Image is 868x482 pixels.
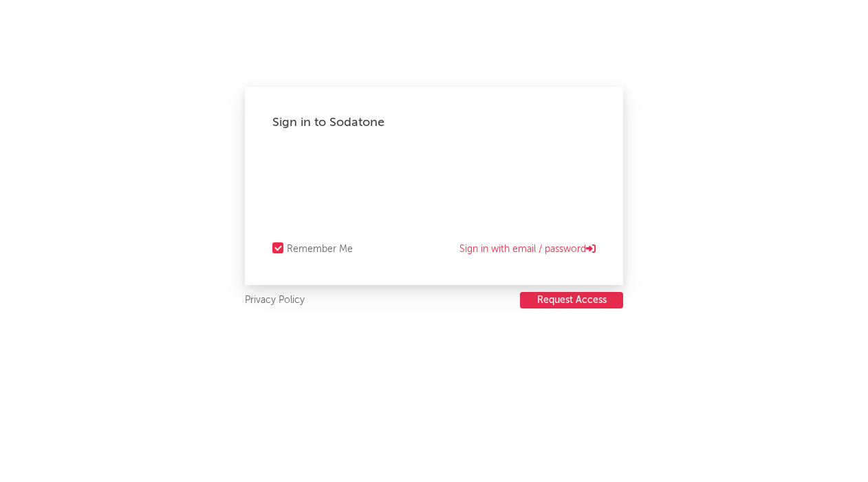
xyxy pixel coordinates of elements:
[459,241,596,258] a: Sign in with email / password
[245,292,305,309] a: Privacy Policy
[272,114,596,131] div: Sign in to Sodatone
[287,241,353,258] div: Remember Me
[520,292,623,309] a: Request Access
[520,292,623,308] button: Request Access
